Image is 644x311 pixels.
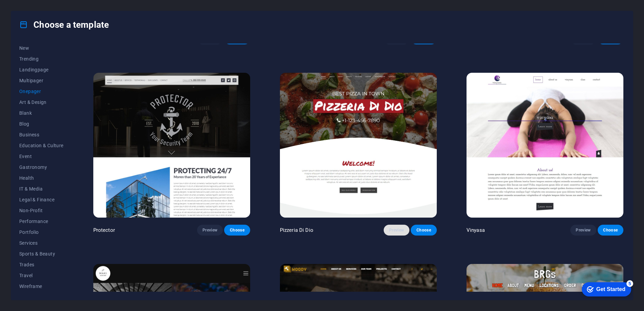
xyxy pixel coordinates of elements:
span: Trades [19,262,64,267]
div: Get Started [20,7,49,14]
div: 5 [50,1,57,8]
button: Business [19,129,64,140]
button: Blank [19,108,64,118]
button: Preview [384,225,409,236]
span: Event [19,154,64,159]
button: Performance [19,216,64,227]
img: Vinyasa [467,73,623,218]
span: Blog [19,121,64,127]
button: Wireframe [19,281,64,292]
button: IT & Media [19,183,64,194]
p: Pizzeria Di Dio [280,227,313,234]
button: Event [19,151,64,162]
button: Trades [19,259,64,270]
button: New [19,43,64,53]
span: Performance [19,219,64,224]
span: IT & Media [19,186,64,192]
button: Choose [598,225,623,236]
span: Trending [19,56,64,62]
span: Choose [230,227,244,233]
span: Choose [603,227,618,233]
span: Business [19,132,64,137]
button: Legal & Finance [19,194,64,205]
span: Preview [202,227,217,233]
button: Health [19,173,64,183]
button: Sports & Beauty [19,248,64,259]
p: Vinyasa [467,227,485,234]
span: Legal & Finance [19,197,64,202]
span: Gastronomy [19,164,64,170]
button: Preview [570,225,596,236]
span: Blank [19,110,64,116]
button: Blog [19,118,64,129]
span: Health [19,175,64,181]
button: Art & Design [19,97,64,108]
button: Portfolio [19,227,64,238]
span: Art & Design [19,99,64,105]
span: Non-Profit [19,208,64,213]
img: Protector [93,73,250,218]
span: Portfolio [19,229,64,235]
span: Services [19,240,64,246]
button: Onepager [19,86,64,97]
span: Onepager [19,89,64,94]
button: Non-Profit [19,205,64,216]
div: Get Started 5 items remaining, 0% complete [5,3,55,18]
button: Travel [19,270,64,281]
button: Preview [197,225,223,236]
span: Sports & Beauty [19,251,64,257]
button: Services [19,238,64,248]
span: Choose [416,227,431,233]
button: Multipager [19,75,64,86]
span: Preview [576,227,591,233]
button: Trending [19,53,64,64]
button: Landingpage [19,64,64,75]
p: Protector [93,227,115,234]
span: Multipager [19,78,64,83]
button: Choose [411,225,436,236]
img: Pizzeria Di Dio [280,73,437,218]
span: New [19,45,64,51]
span: Landingpage [19,67,64,72]
span: Education & Culture [19,143,64,148]
span: Preview [389,227,404,233]
span: Travel [19,273,64,278]
button: Gastronomy [19,162,64,173]
h4: Choose a template [19,19,109,30]
button: Education & Culture [19,140,64,151]
button: Choose [224,225,250,236]
span: Wireframe [19,284,64,289]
